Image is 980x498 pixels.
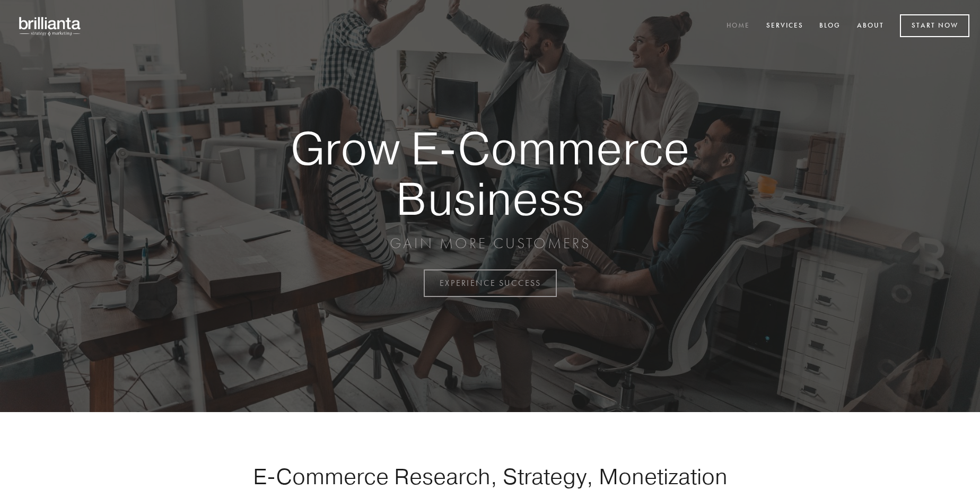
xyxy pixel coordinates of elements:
strong: Grow E-Commerce Business [253,123,727,223]
a: Blog [812,18,847,35]
img: brillianta - research, strategy, marketing [11,11,90,41]
a: Services [759,18,810,35]
h1: E-Commerce Research, Strategy, Monetization [220,463,760,490]
p: GAIN MORE CUSTOMERS [253,234,727,253]
a: About [850,18,891,35]
a: EXPERIENCE SUCCESS [424,269,557,297]
a: Home [720,18,757,35]
a: Start Now [900,14,969,37]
